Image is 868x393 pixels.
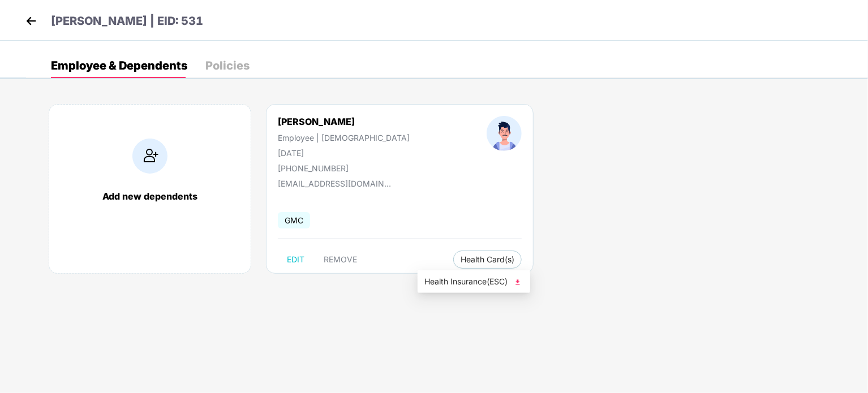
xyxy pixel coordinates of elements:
span: Health Insurance(ESC) [424,275,523,288]
button: EDIT [278,251,313,269]
div: [DATE] [278,148,410,158]
img: svg+xml;base64,PHN2ZyB4bWxucz0iaHR0cDovL3d3dy53My5vcmcvMjAwMC9zdmciIHhtbG5zOnhsaW5rPSJodHRwOi8vd3... [512,277,523,288]
span: Health Card(s) [461,257,514,262]
div: Policies [205,60,250,71]
img: profileImage [487,116,522,151]
div: Employee | [DEMOGRAPHIC_DATA] [278,133,410,142]
div: [EMAIL_ADDRESS][DOMAIN_NAME] [278,179,391,188]
img: addIcon [132,139,167,174]
div: [PHONE_NUMBER] [278,163,410,173]
button: REMOVE [315,251,366,269]
span: EDIT [287,255,304,264]
div: [PERSON_NAME] [278,116,410,127]
button: Health Card(s) [453,251,522,269]
div: Add new dependents [61,191,239,202]
span: REMOVE [324,255,357,264]
div: Employee & Dependents [51,60,187,71]
p: [PERSON_NAME] | EID: 531 [51,12,203,30]
img: back [23,12,40,29]
span: GMC [278,212,310,228]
